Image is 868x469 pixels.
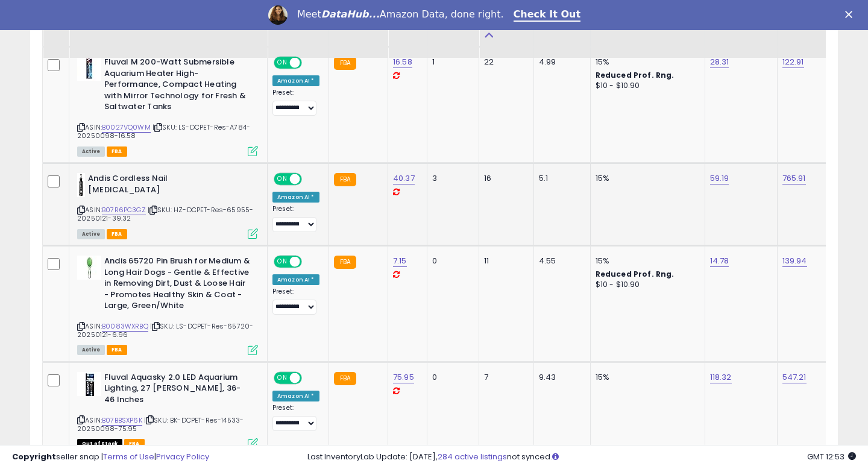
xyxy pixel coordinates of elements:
a: 139.94 [782,255,807,267]
a: B07BBSXP6K [102,415,142,426]
span: All listings currently available for purchase on Amazon [77,229,105,239]
span: | SKU: LS-DCPET-Res-65720-20250121-6.96 [77,321,253,339]
small: FBA [334,173,356,186]
div: 0 [432,372,470,383]
div: 15% [596,256,696,266]
small: FBA [334,57,356,70]
div: 15% [596,372,696,383]
div: Last InventoryLab Update: [DATE], not synced. [307,452,856,463]
div: 11 [484,256,524,266]
div: seller snap | | [12,452,209,463]
div: 5.1 [539,173,581,184]
span: ON [275,174,290,184]
a: Terms of Use [103,451,154,462]
div: Close [845,11,857,18]
a: 75.95 [393,371,414,383]
b: Reduced Prof. Rng. [596,70,675,80]
div: 0 [432,256,470,266]
div: 15% [596,173,696,184]
a: 16.58 [393,56,412,68]
a: 40.37 [393,172,415,184]
b: Reduced Prof. Rng. [596,269,675,279]
a: B07R6PC3GZ [102,205,146,215]
img: 41mBjzLApWL._SL40_.jpg [77,372,101,396]
span: All listings currently available for purchase on Amazon [77,146,105,157]
div: Preset: [272,89,319,116]
span: FBA [107,229,127,239]
div: Amazon AI * [272,391,319,401]
div: 22 [484,57,524,68]
div: 4.55 [539,256,581,266]
b: Fluval Aquasky 2.0 LED Aquarium Lighting, 27 [PERSON_NAME], 36-46 Inches [104,372,251,409]
small: FBA [334,372,356,385]
a: B0027VQ0WM [102,122,151,133]
a: 14.78 [710,255,729,267]
span: | SKU: BK-DCPET-Res-14533-20250098-75.95 [77,415,244,433]
div: 7 [484,372,524,383]
span: | SKU: LS-DCPET-Res-A784-20250098-16.58 [77,122,250,140]
b: Fluval M 200-Watt Submersible Aquarium Heater High-Performance, Compact Heating with Mirror Techn... [104,57,251,116]
i: DataHub... [321,8,380,20]
div: ASIN: [77,256,258,354]
div: Meet Amazon Data, done right. [297,8,504,20]
a: 118.32 [710,371,732,383]
span: OFF [300,373,319,383]
a: Check It Out [514,8,581,22]
img: 31-e6QguXqL._SL40_.jpg [77,57,101,81]
span: ON [275,58,290,68]
div: 4.99 [539,57,581,68]
span: FBA [107,146,127,157]
div: ASIN: [77,372,258,448]
div: 3 [432,173,470,184]
div: Preset: [272,288,319,315]
a: B0083WXRBQ [102,321,148,332]
a: 122.91 [782,56,804,68]
span: All listings currently available for purchase on Amazon [77,345,105,355]
span: FBA [107,345,127,355]
div: Amazon AI * [272,274,319,285]
div: Amazon AI * [272,192,319,203]
img: 31SuvX49+kL._SL40_.jpg [77,256,101,280]
small: FBA [334,256,356,269]
span: OFF [300,257,319,267]
img: Profile image for Georgie [268,5,288,25]
strong: Copyright [12,451,56,462]
div: ASIN: [77,57,258,155]
img: 21fEEzJGAOL._SL40_.jpg [77,173,85,197]
span: 2025-09-10 12:53 GMT [807,451,856,462]
div: Amazon AI * [272,75,319,86]
a: 7.15 [393,255,407,267]
div: $10 - $10.90 [596,280,696,290]
a: 28.31 [710,56,729,68]
span: ON [275,257,290,267]
b: Andis Cordless Nail [MEDICAL_DATA] [88,173,234,198]
span: | SKU: HZ-DCPET-Res-65955-20250121-39.32 [77,205,253,223]
span: ON [275,373,290,383]
div: ASIN: [77,173,258,238]
div: Preset: [272,205,319,232]
a: 284 active listings [438,451,507,462]
div: Preset: [272,404,319,431]
div: 16 [484,173,524,184]
a: 765.91 [782,172,806,184]
div: 15% [596,57,696,68]
div: $10 - $10.90 [596,81,696,91]
span: OFF [300,58,319,68]
b: Andis 65720 Pin Brush for Medium & Long Hair Dogs - Gentle & Effective in Removing Dirt, Dust & L... [104,256,251,315]
div: 1 [432,57,470,68]
a: 547.21 [782,371,807,383]
a: 59.19 [710,172,729,184]
a: Privacy Policy [156,451,209,462]
div: 9.43 [539,372,581,383]
span: OFF [300,174,319,184]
